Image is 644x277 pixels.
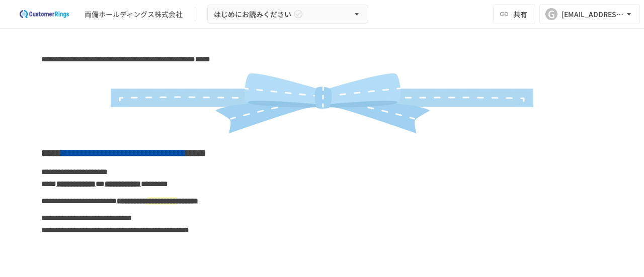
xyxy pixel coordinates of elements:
[214,8,291,21] span: はじめにお読みください
[12,6,76,22] img: 2eEvPB0nRDFhy0583kMjGN2Zv6C2P7ZKCFl8C3CzR0M
[513,9,527,20] span: 共有
[85,9,183,20] div: 両備ホールディングス株式会社
[493,4,535,24] button: 共有
[561,8,624,21] div: [EMAIL_ADDRESS][DOMAIN_NAME]
[78,70,566,136] img: Ddkbq4okBfCbQBHdoxFEAQXocsBjeRHF5Vl1sBcGsuM
[539,4,640,24] button: G[EMAIL_ADDRESS][DOMAIN_NAME]
[207,5,368,24] button: はじめにお読みください
[545,8,557,20] div: G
